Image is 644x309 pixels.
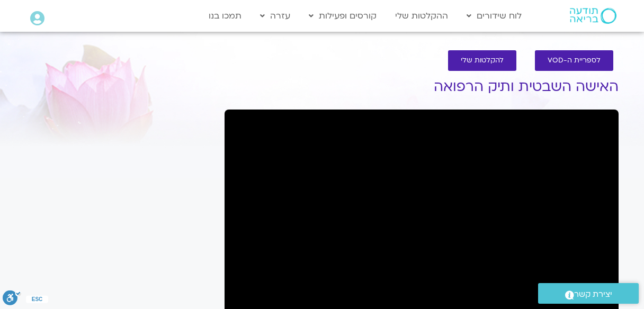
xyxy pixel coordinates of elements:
[225,79,619,95] h1: האישה השבטית ותיק הרפואה
[461,57,504,65] span: להקלטות שלי
[448,50,516,71] a: להקלטות שלי
[570,8,616,24] img: תודעה בריאה
[535,50,613,71] a: לספריית ה-VOD
[548,57,601,65] span: לספריית ה-VOD
[461,6,527,26] a: לוח שידורים
[538,283,639,304] a: יצירת קשר
[255,6,296,26] a: עזרה
[574,287,612,302] span: יצירת קשר
[203,6,247,26] a: תמכו בנו
[303,6,382,26] a: קורסים ופעילות
[390,6,453,26] a: ההקלטות שלי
